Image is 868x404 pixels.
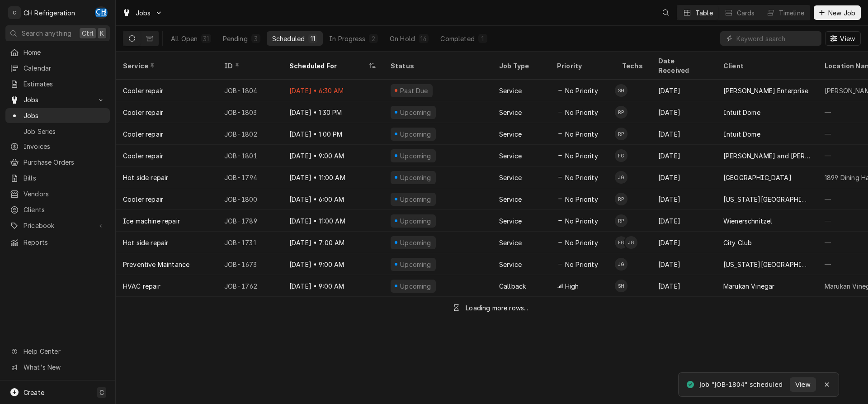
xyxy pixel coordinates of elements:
span: Jobs [24,95,92,105]
div: Chris Hiraga's Avatar [95,6,108,19]
div: [DATE] • 9:00 AM [282,253,383,275]
div: Service [499,216,522,226]
div: Fred Gonzalez's Avatar [615,236,627,249]
span: Calendar [24,63,105,73]
div: 14 [420,34,427,43]
a: Estimates [5,76,110,91]
div: Client [723,61,808,71]
div: Cooler repair [123,108,163,117]
div: Ruben Perez's Avatar [615,106,627,119]
span: K [100,29,104,38]
span: No Priority [565,216,598,226]
div: [DATE] [651,188,716,210]
div: HVAC repair [123,281,160,291]
a: Calendar [5,61,110,76]
div: Service [499,238,522,247]
div: Timeline [779,8,804,18]
div: JOB-1803 [217,101,282,123]
div: Cooler repair [123,86,163,95]
span: No Priority [565,195,598,204]
div: City Club [723,238,752,247]
div: Cards [737,8,755,18]
span: Jobs [136,8,151,18]
div: [DATE] • 1:30 PM [282,101,383,123]
div: Upcoming [399,238,433,247]
div: FG [615,149,627,162]
div: Upcoming [399,151,433,161]
span: No Priority [565,86,598,95]
div: [DATE] • 9:00 AM [282,145,383,166]
a: Home [5,45,110,60]
div: Preventive Maintance [123,260,189,269]
div: [DATE] • 11:00 AM [282,210,383,232]
div: 31 [203,34,209,43]
span: No Priority [565,151,598,161]
div: Service [123,61,208,71]
div: JG [615,258,627,271]
div: [DATE] • 7:00 AM [282,232,383,253]
span: Home [24,48,105,57]
div: 1 [480,34,486,43]
div: [DATE] [651,123,716,145]
div: ID [224,61,273,71]
span: No Priority [565,173,598,182]
div: JOB-1794 [217,166,282,188]
div: JG [615,171,627,184]
div: [US_STATE][GEOGRAPHIC_DATA], [PERSON_NAME][GEOGRAPHIC_DATA] [723,260,810,269]
div: CH Refrigeration [24,8,75,18]
div: Cooler repair [123,195,163,204]
a: Go to Pricebook [5,218,110,233]
div: CH [95,6,108,19]
div: Pending [223,34,248,43]
div: Steven Hiraga's Avatar [615,84,627,97]
div: [DATE] • 9:00 AM [282,275,383,297]
div: Cooler repair [123,151,163,161]
div: Status [391,61,483,71]
div: C [8,6,21,19]
a: Clients [5,202,110,217]
div: Past Due [399,86,429,95]
div: Job Type [499,61,542,71]
span: Purchase Orders [24,157,105,167]
div: Upcoming [399,260,433,269]
input: Keyword search [736,31,817,46]
div: Steven Hiraga's Avatar [615,280,627,292]
div: Upcoming [399,108,433,117]
div: Scheduled [272,34,305,43]
button: View [790,377,816,392]
div: Job "JOB-1804" scheduled [699,380,783,390]
div: RP [615,214,627,227]
div: [PERSON_NAME] and [PERSON_NAME]'s [723,151,810,161]
div: Service [499,129,522,139]
div: Service [499,195,522,204]
button: Open search [659,5,673,20]
div: Loading more rows... [466,303,528,313]
div: RP [615,193,627,205]
span: Clients [24,205,105,214]
div: Josh Galindo's Avatar [615,171,627,184]
div: 3 [253,34,259,43]
div: All Open [171,34,198,43]
div: Ice machine repair [123,216,180,226]
div: Upcoming [399,173,433,182]
span: No Priority [565,108,598,117]
div: Service [499,86,522,95]
div: [DATE] [651,253,716,275]
div: JOB-1762 [217,275,282,297]
div: Marukan Vinegar [723,281,774,291]
div: [DATE] [651,80,716,101]
div: [DATE] [651,145,716,166]
span: No Priority [565,238,598,247]
div: JOB-1731 [217,232,282,253]
span: No Priority [565,129,598,139]
div: [DATE] • 11:00 AM [282,166,383,188]
div: SH [615,84,627,97]
div: [DATE] • 6:30 AM [282,80,383,101]
div: JOB-1789 [217,210,282,232]
span: Search anything [22,29,71,38]
div: RP [615,106,627,119]
div: Callback [499,281,526,291]
a: Invoices [5,139,110,154]
a: Go to Jobs [5,92,110,107]
div: Techs [622,61,644,71]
